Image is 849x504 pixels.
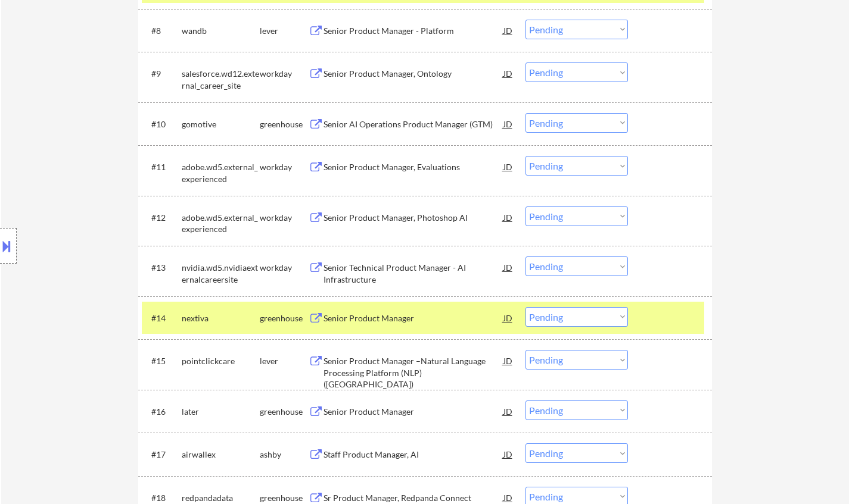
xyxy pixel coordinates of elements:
[182,449,260,461] div: airwallex
[151,449,172,461] div: #17
[182,25,260,37] div: wandb
[502,443,514,465] div: JD
[502,20,514,41] div: JD
[182,355,260,367] div: pointclickcare
[182,68,260,91] div: salesforce.wd12.external_career_site
[260,355,309,367] div: lever
[324,406,503,418] div: Senior Product Manager
[260,492,309,504] div: greenhouse
[324,68,503,80] div: Senior Product Manager, Ontology
[182,406,260,418] div: later
[324,262,503,285] div: Senior Technical Product Manager - AI Infrastructure
[151,492,172,504] div: #18
[324,161,503,173] div: Senior Product Manager, Evaluations
[502,256,514,278] div: JD
[151,25,172,37] div: #8
[502,307,514,328] div: JD
[502,206,514,228] div: JD
[324,492,503,504] div: Sr Product Manager, Redpanda Connect
[502,350,514,371] div: JD
[260,212,309,224] div: workday
[151,68,172,80] div: #9
[260,68,309,80] div: workday
[502,156,514,177] div: JD
[260,406,309,418] div: greenhouse
[324,449,503,461] div: Staff Product Manager, AI
[324,25,503,37] div: Senior Product Manager - Platform
[260,449,309,461] div: ashby
[260,312,309,324] div: greenhouse
[324,212,503,224] div: Senior Product Manager, Photoshop AI
[502,400,514,422] div: JD
[182,312,260,324] div: nextiva
[324,312,503,324] div: Senior Product Manager
[182,212,260,235] div: adobe.wd5.external_experienced
[260,118,309,130] div: greenhouse
[260,262,309,274] div: workday
[182,161,260,184] div: adobe.wd5.external_experienced
[182,118,260,130] div: gomotive
[182,262,260,285] div: nvidia.wd5.nvidiaexternalcareersite
[502,113,514,134] div: JD
[260,161,309,173] div: workday
[324,355,503,390] div: Senior Product Manager –Natural Language Processing Platform (NLP) ([GEOGRAPHIC_DATA])
[182,492,260,504] div: redpandadata
[502,62,514,84] div: JD
[324,118,503,130] div: Senior AI Operations Product Manager (GTM)
[260,25,309,37] div: lever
